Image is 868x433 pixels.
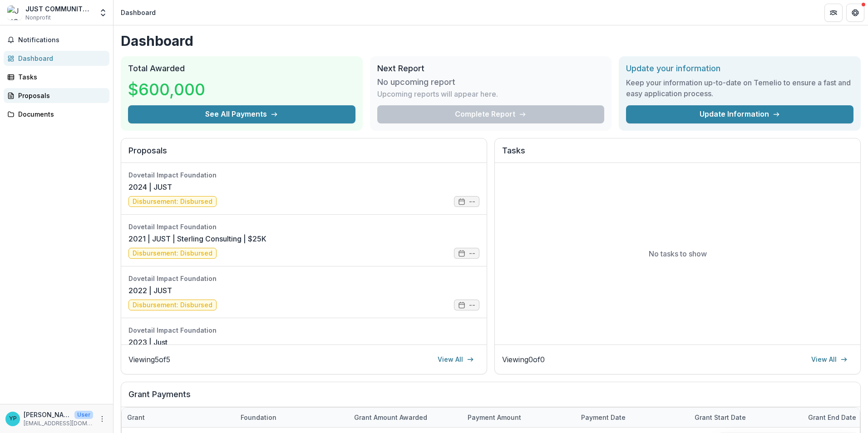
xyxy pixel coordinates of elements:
div: Grant start date [689,413,751,422]
a: Update Information [626,105,853,123]
h2: Next Report [377,64,605,74]
a: 2024 | JUST [128,182,172,192]
div: Payment Amount [462,413,527,422]
h3: No upcoming report [377,77,455,87]
h2: Grant Payments [128,389,853,407]
a: Documents [4,107,109,122]
div: Grant [122,408,235,427]
div: Foundation [235,408,349,427]
h2: Proposals [128,146,479,163]
div: Grant amount awarded [349,408,462,427]
h2: Tasks [502,146,853,163]
a: Tasks [4,69,109,84]
a: 2023 | Just [128,337,168,348]
h3: $600,000 [128,77,205,102]
a: Dashboard [4,51,109,66]
div: Dashboard [18,54,102,63]
div: Payment Amount [462,408,576,427]
div: Payment date [576,408,689,427]
div: Yani Pinto [9,416,17,422]
button: Open entity switcher [97,4,109,22]
a: View All [806,352,853,367]
div: JUST COMMUNITY INC [25,4,93,14]
span: Notifications [18,36,106,44]
img: JUST COMMUNITY INC [7,5,22,20]
p: Viewing 5 of 5 [128,354,170,365]
h2: Update your information [626,64,853,74]
div: Foundation [235,413,282,422]
p: [EMAIL_ADDRESS][DOMAIN_NAME] [24,419,93,428]
p: User [74,411,93,419]
nav: breadcrumb [117,6,159,19]
a: 2021 | JUST | Sterling Consulting | $25K [128,233,266,244]
div: Grant amount awarded [349,413,433,422]
a: Proposals [4,88,109,103]
div: Dashboard [121,8,156,17]
span: Nonprofit [25,14,51,22]
p: [PERSON_NAME] [24,410,71,419]
p: No tasks to show [649,248,707,259]
button: More [97,413,108,424]
div: Payment date [576,413,631,422]
h1: Dashboard [121,33,861,49]
button: Get Help [846,4,864,22]
button: See All Payments [128,105,355,123]
div: Grant start date [689,408,803,427]
p: Upcoming reports will appear here. [377,89,498,99]
h2: Total Awarded [128,64,355,74]
a: View All [432,352,479,367]
div: Grant [122,413,150,422]
button: Partners [824,4,843,22]
button: Notifications [4,33,109,47]
div: Tasks [18,72,102,82]
div: Documents [18,109,102,119]
div: Grant end date [803,413,862,422]
h3: Keep your information up-to-date on Temelio to ensure a fast and easy application process. [626,77,853,99]
a: 2022 | JUST [128,285,172,296]
p: Viewing 0 of 0 [502,354,545,365]
div: Proposals [18,91,102,100]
